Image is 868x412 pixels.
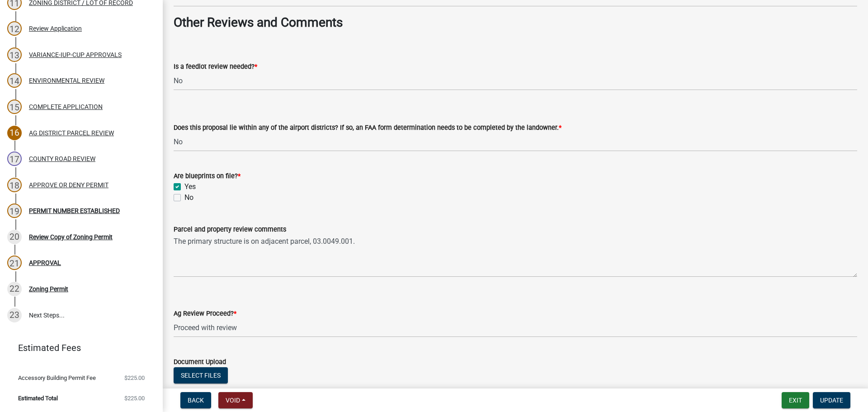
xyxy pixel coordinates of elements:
[174,311,236,317] label: Ag Review Proceed?
[29,52,122,58] div: VARIANCE-IUP-CUP APPROVALS
[7,99,22,114] div: 15
[7,230,22,244] div: 20
[184,181,196,192] label: Yes
[29,77,104,84] div: ENVIRONMENTAL REVIEW
[29,234,113,240] div: Review Copy of Zoning Permit
[174,125,561,131] label: Does this proposal lie within any of the airport districts? If so, an FAA form determination need...
[174,227,286,233] label: Parcel and property review comments
[29,25,82,32] div: Review Application
[7,256,22,270] div: 21
[7,126,22,140] div: 16
[813,392,850,408] button: Update
[7,73,22,88] div: 14
[7,282,22,296] div: 22
[124,395,145,401] span: $225.00
[7,178,22,192] div: 18
[7,152,22,166] div: 17
[18,395,58,401] span: Estimated Total
[782,392,809,408] button: Exit
[180,392,211,408] button: Back
[820,397,843,404] span: Update
[174,64,257,70] label: Is a feedlot review needed?
[174,15,343,30] strong: Other Reviews and Comments
[29,260,61,266] div: APPROVAL
[18,375,96,381] span: Accessory Building Permit Fee
[174,173,241,180] label: Are blueprints on file?
[7,204,22,218] div: 19
[29,208,120,214] div: PERMIT NUMBER ESTABLISHED
[7,47,22,62] div: 13
[124,375,145,381] span: $225.00
[7,308,22,322] div: 23
[218,392,253,408] button: Void
[226,397,240,404] span: Void
[7,21,22,36] div: 12
[29,130,114,136] div: AG DISTRICT PARCEL REVIEW
[29,286,68,292] div: Zoning Permit
[174,367,228,384] button: Select files
[29,104,103,110] div: COMPLETE APPLICATION
[7,339,148,357] a: Estimated Fees
[29,182,108,188] div: APPROVE OR DENY PERMIT
[188,397,204,404] span: Back
[174,359,226,365] label: Document Upload
[29,156,95,162] div: COUNTY ROAD REVIEW
[184,192,193,203] label: No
